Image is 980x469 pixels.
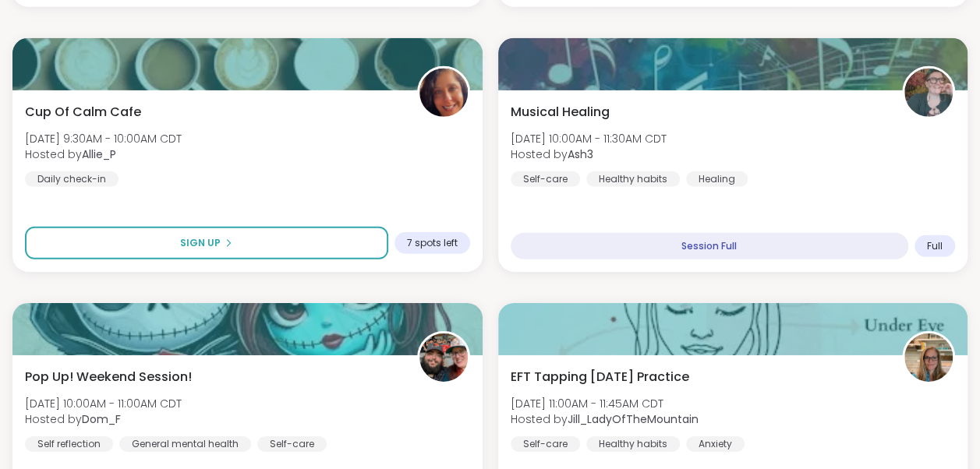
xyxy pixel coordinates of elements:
span: Hosted by [511,411,699,427]
span: [DATE] 10:00AM - 11:30AM CDT [511,131,667,146]
div: Healthy habits [586,436,680,452]
span: Full [927,240,943,252]
b: Dom_F [82,411,121,427]
div: General mental health [119,436,251,452]
b: Ash3 [568,146,593,162]
span: Hosted by [511,146,667,162]
div: Self-care [257,436,327,452]
span: 7 spots left [407,237,458,249]
img: Jill_LadyOfTheMountain [904,333,953,382]
img: Allie_P [419,69,468,117]
img: Ash3 [904,69,953,117]
div: Healing [686,171,748,187]
div: Self-care [511,436,580,452]
div: Anxiety [686,436,745,452]
button: Sign Up [25,227,388,259]
div: Self reflection [25,436,113,452]
span: Hosted by [25,411,182,427]
span: [DATE] 10:00AM - 11:00AM CDT [25,396,182,411]
span: Hosted by [25,146,182,162]
span: Sign Up [180,236,221,250]
span: Musical Healing [511,103,610,122]
span: EFT Tapping [DATE] Practice [511,368,689,386]
div: Self-care [511,171,580,187]
span: [DATE] 11:00AM - 11:45AM CDT [511,396,699,411]
img: Dom_F [419,333,468,382]
b: Jill_LadyOfTheMountain [568,411,699,427]
div: Daily check-in [25,171,119,187]
div: Healthy habits [586,171,680,187]
div: Session Full [511,233,909,259]
span: [DATE] 9:30AM - 10:00AM CDT [25,131,182,146]
span: Pop Up! Weekend Session! [25,368,192,386]
span: Cup Of Calm Cafe [25,103,141,122]
b: Allie_P [82,146,116,162]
